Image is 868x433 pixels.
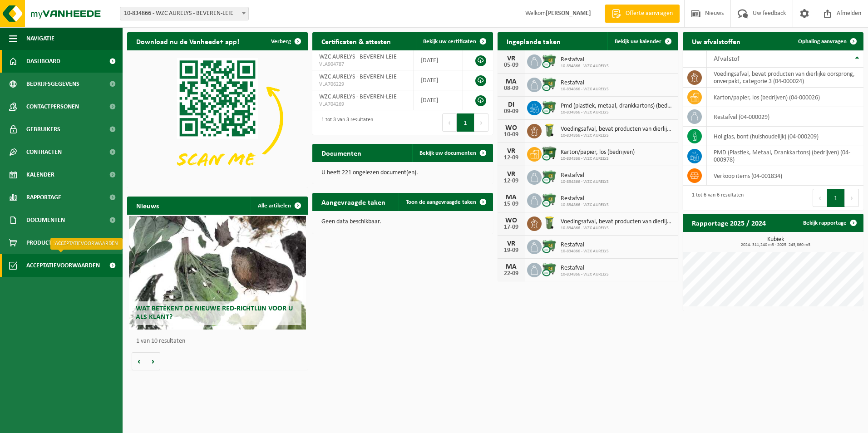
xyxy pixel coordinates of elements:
span: Offerte aanvragen [623,9,675,18]
span: Restafval [561,79,609,87]
img: WB-0660-CU [542,76,557,92]
td: hol glas, bont (huishoudelijk) (04-000209) [707,127,863,146]
span: 10-834866 - WZC AURELYS - BEVEREN-LEIE [120,7,248,20]
div: 1 tot 6 van 6 resultaten [687,188,744,208]
img: WB-0660-CU [542,169,557,184]
h2: Nieuws [127,197,168,214]
button: Next [474,113,488,132]
span: 10-834866 - WZC AURELYS [561,226,674,231]
span: 10-834866 - WZC AURELYS - BEVEREN-LEIE [120,7,249,20]
img: WB-0660-CU [542,99,557,115]
img: WB-0660-CU [542,261,557,277]
div: 12-09 [502,155,520,161]
div: 17-09 [502,224,520,231]
span: 10-834866 - WZC AURELYS [561,110,674,115]
span: WZC AURELYS - BEVEREN-LEIE [319,54,397,60]
span: Toon de aangevraagde taken [406,199,476,205]
td: [DATE] [414,90,463,110]
td: verkoop items (04-001834) [707,166,863,186]
img: WB-0660-CU [542,53,557,69]
div: DI [502,101,520,108]
div: 10-09 [502,132,520,138]
span: VLA704269 [319,101,407,108]
span: Restafval [561,241,609,249]
td: [DATE] [414,50,463,70]
p: Geen data beschikbaar. [321,219,484,225]
span: Voedingsafval, bevat producten van dierlijke oorsprong, onverpakt, categorie 3 [561,218,674,226]
td: restafval (04-000029) [707,107,863,127]
span: WZC AURELYS - BEVEREN-LEIE [319,74,397,80]
h2: Rapportage 2025 / 2024 [683,214,775,231]
button: Verberg [264,32,307,50]
span: Verberg [271,39,291,44]
span: Product Shop [26,231,68,254]
img: Download de VHEPlus App [127,50,308,186]
div: 22-09 [502,271,520,277]
span: VLA904787 [319,61,407,68]
span: Contracten [26,141,62,163]
img: WB-0140-HPE-GN-50 [542,123,557,138]
td: voedingsafval, bevat producten van dierlijke oorsprong, onverpakt, categorie 3 (04-000024) [707,68,863,88]
div: VR [502,55,520,62]
img: WB-0140-HPE-GN-50 [542,215,557,231]
button: Previous [813,189,827,207]
div: WO [502,124,520,132]
span: 10-834866 - WZC AURELYS [561,64,609,69]
span: Rapportage [26,186,61,209]
a: Bekijk rapportage [796,214,863,232]
button: Previous [442,113,457,132]
h2: Documenten [312,144,370,162]
button: Vorige [132,352,146,370]
span: Wat betekent de nieuwe RED-richtlijn voor u als klant? [136,305,293,321]
div: VR [502,148,520,155]
span: 10-834866 - WZC AURELYS [561,249,609,254]
span: 10-834866 - WZC AURELYS [561,179,609,185]
td: [DATE] [414,70,463,90]
td: PMD (Plastiek, Metaal, Drankkartons) (bedrijven) (04-000978) [707,146,863,166]
div: VR [502,171,520,178]
span: Gebruikers [26,118,60,141]
h2: Aangevraagde taken [312,193,395,211]
h2: Uw afvalstoffen [683,32,750,50]
div: MA [502,263,520,271]
span: 10-834866 - WZC AURELYS [561,272,609,277]
button: 1 [827,189,845,207]
span: 10-834866 - WZC AURELYS [561,202,609,208]
span: Acceptatievoorwaarden [26,254,100,277]
span: Restafval [561,56,609,64]
div: 05-09 [502,62,520,69]
h3: Kubiek [687,236,863,247]
h2: Download nu de Vanheede+ app! [127,32,248,50]
span: Karton/papier, los (bedrijven) [561,149,635,156]
button: Next [845,189,859,207]
span: Restafval [561,195,609,202]
strong: [PERSON_NAME] [546,10,591,17]
span: Restafval [561,265,609,272]
h2: Ingeplande taken [498,32,570,50]
span: Afvalstof [714,55,740,63]
a: Ophaling aanvragen [791,32,863,50]
p: 1 van 10 resultaten [136,338,303,344]
td: karton/papier, los (bedrijven) (04-000026) [707,88,863,107]
span: Restafval [561,172,609,179]
button: 1 [457,113,474,132]
span: Contactpersonen [26,95,79,118]
div: 15-09 [502,201,520,207]
span: Voedingsafval, bevat producten van dierlijke oorsprong, onverpakt, categorie 3 [561,126,674,133]
span: 10-834866 - WZC AURELYS [561,87,609,92]
a: Offerte aanvragen [605,5,680,23]
div: WO [502,217,520,224]
span: Documenten [26,209,65,231]
img: WB-1100-CU [542,146,557,161]
a: Alle artikelen [251,197,307,215]
img: WB-0660-CU [542,192,557,207]
span: Bekijk uw documenten [419,150,476,156]
span: Bekijk uw certificaten [423,39,476,44]
a: Bekijk uw certificaten [416,32,492,50]
p: U heeft 221 ongelezen document(en). [321,170,484,176]
span: Navigatie [26,27,54,50]
div: 09-09 [502,108,520,115]
a: Bekijk uw documenten [412,144,492,162]
a: Wat betekent de nieuwe RED-richtlijn voor u als klant? [129,216,306,330]
span: Bedrijfsgegevens [26,73,79,95]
